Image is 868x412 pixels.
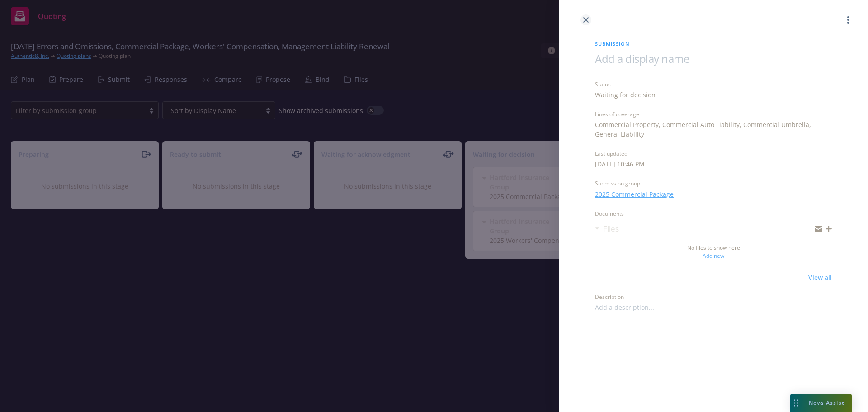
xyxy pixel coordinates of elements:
[595,150,832,157] div: Last updated
[808,273,832,282] a: View all
[790,394,852,412] button: Nova Assist
[580,14,591,25] a: close
[595,210,832,218] div: Documents
[595,293,832,301] div: Description
[595,120,832,139] div: Commercial Property, Commercial Auto Liability, Commercial Umbrella, General Liability
[687,244,740,252] span: No files to show here
[809,399,844,407] span: Nova Assist
[790,394,802,412] div: Drag to move
[595,40,832,47] span: Submission
[595,189,674,199] a: 2025 Commercial Package
[595,90,656,99] div: Waiting for decision
[595,81,832,88] div: Status
[595,110,832,118] div: Lines of coverage
[603,223,619,235] h3: Files
[595,180,832,187] div: Submission group
[595,223,619,235] div: Files
[595,159,645,169] div: [DATE] 10:46 PM
[703,252,724,260] a: Add new
[843,14,854,25] a: more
